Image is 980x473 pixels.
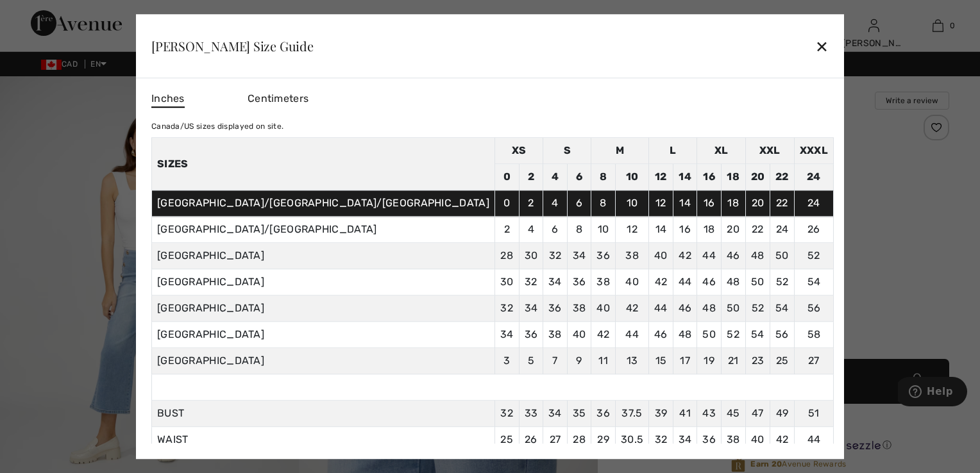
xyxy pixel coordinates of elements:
[567,295,591,322] td: 38
[567,243,591,269] td: 34
[591,243,616,269] td: 36
[543,217,568,243] td: 6
[721,322,745,348] td: 52
[543,138,591,164] td: S
[500,433,513,445] span: 25
[615,217,648,243] td: 12
[697,190,722,217] td: 16
[794,243,833,269] td: 52
[655,433,668,445] span: 32
[567,217,591,243] td: 8
[770,295,795,322] td: 54
[29,9,55,21] span: Help
[794,322,833,348] td: 58
[807,433,821,445] span: 44
[591,190,616,217] td: 8
[543,348,568,374] td: 7
[794,217,833,243] td: 26
[621,407,642,419] span: 37.5
[649,243,673,269] td: 40
[697,164,722,190] td: 16
[697,295,722,322] td: 48
[591,269,616,295] td: 38
[752,407,764,419] span: 47
[151,91,185,108] span: Inches
[745,217,770,243] td: 22
[621,433,643,445] span: 30.5
[615,348,648,374] td: 13
[649,295,673,322] td: 44
[591,348,616,374] td: 11
[721,190,745,217] td: 18
[494,348,519,374] td: 3
[673,190,697,217] td: 14
[591,164,616,190] td: 8
[615,164,648,190] td: 10
[649,348,673,374] td: 15
[151,401,494,427] td: BUST
[745,243,770,269] td: 48
[745,295,770,322] td: 52
[596,407,610,419] span: 36
[567,269,591,295] td: 36
[519,322,543,348] td: 36
[697,138,745,164] td: XL
[673,269,697,295] td: 44
[573,433,586,445] span: 28
[151,243,494,269] td: [GEOGRAPHIC_DATA]
[745,322,770,348] td: 54
[494,164,519,190] td: 0
[673,217,697,243] td: 16
[721,243,745,269] td: 46
[697,269,722,295] td: 46
[151,295,494,322] td: [GEOGRAPHIC_DATA]
[751,433,765,445] span: 40
[151,322,494,348] td: [GEOGRAPHIC_DATA]
[519,243,543,269] td: 30
[615,295,648,322] td: 42
[548,407,562,419] span: 34
[794,190,833,217] td: 24
[649,190,673,217] td: 12
[525,433,537,445] span: 26
[567,322,591,348] td: 40
[745,164,770,190] td: 20
[808,407,820,419] span: 51
[543,295,568,322] td: 36
[770,322,795,348] td: 56
[519,190,543,217] td: 2
[494,295,519,322] td: 32
[591,138,649,164] td: M
[702,433,716,445] span: 36
[727,433,740,445] span: 38
[649,138,697,164] td: L
[655,407,668,419] span: 39
[794,138,833,164] td: XXXL
[649,164,673,190] td: 12
[573,407,586,419] span: 35
[721,164,745,190] td: 18
[615,269,648,295] td: 40
[727,407,740,419] span: 45
[673,322,697,348] td: 48
[519,295,543,322] td: 34
[494,322,519,348] td: 34
[567,164,591,190] td: 6
[550,433,561,445] span: 27
[745,190,770,217] td: 20
[673,243,697,269] td: 42
[649,269,673,295] td: 42
[745,138,794,164] td: XXL
[697,348,722,374] td: 19
[248,92,308,104] span: Centimeters
[543,322,568,348] td: 38
[794,164,833,190] td: 24
[794,348,833,374] td: 27
[615,322,648,348] td: 44
[519,348,543,374] td: 5
[494,138,543,164] td: XS
[770,217,795,243] td: 24
[494,269,519,295] td: 30
[615,190,648,217] td: 10
[591,295,616,322] td: 40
